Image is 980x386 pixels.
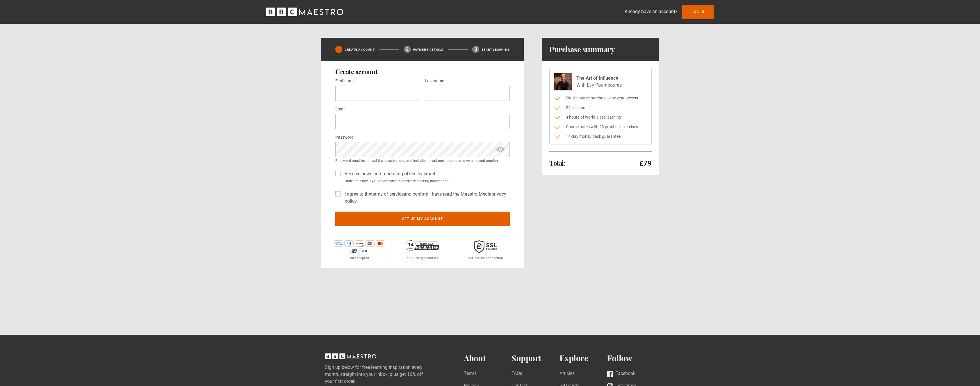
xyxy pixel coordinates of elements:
[576,82,622,89] p: With Evy Poumpouras
[325,364,441,385] label: Sign up below for free learning inspiration every month, straight into your inbox, plus get 10% o...
[413,47,443,52] p: Payment details
[355,240,364,247] img: discover
[560,353,607,363] h2: Explore
[576,75,622,82] p: The Art of Influence
[325,353,376,359] svg: BBC Maestro, back to top
[560,370,575,378] a: Articles
[607,353,655,363] h2: Follow
[325,355,376,361] a: BBC Maestro, back to top
[376,240,385,247] img: mastercard
[344,240,354,247] img: diners
[335,158,510,163] small: Password must be at least 8 characters long and include at least one uppercase, lowercase and num...
[407,255,439,261] p: on all single courses
[425,78,444,85] label: Last name
[549,160,565,167] h2: Total:
[607,370,635,378] a: Facebook
[360,248,369,254] img: visa
[342,191,510,205] label: I agree to the and confirm I have read the Maestro Media .
[464,353,512,363] h2: About
[335,134,354,141] label: Password
[365,240,375,247] img: jcb
[625,8,678,15] p: Already have an account?
[554,105,647,111] li: 24 lessons
[512,370,522,378] a: FAQs
[335,68,510,75] h2: Create account
[335,78,354,85] label: First name
[266,8,343,16] svg: BBC Maestro
[335,212,510,226] button: Set up my account
[334,240,343,247] img: amex
[342,170,436,177] label: Receive news and marketing offers by email.
[345,47,375,52] p: Create Account
[335,46,342,53] div: 1
[482,47,510,52] p: Start learning
[549,45,615,54] h1: Purchase summary
[464,370,477,378] a: Terms
[554,124,647,130] li: Course notes with 23 practical exercises
[554,133,647,140] li: 14-day money back guarantee
[682,5,714,19] a: Log In
[350,255,369,261] p: all accepted
[639,159,652,168] p: £79
[404,46,411,53] div: 2
[468,255,503,261] p: SSL secure connection
[554,95,647,101] li: Single course purchase, one year access
[406,240,439,251] img: 14-day-money-back-guarantee-42d24aedb5115c0ff13b.png
[350,248,359,254] img: unionpay
[342,178,510,184] small: Untick this box if you do not wish to receive marketing information.
[496,142,505,157] span: show password
[335,106,345,113] label: Email
[554,114,647,120] li: 4 hours of world-class learning
[472,46,479,53] div: 3
[371,191,404,197] a: terms of service
[512,353,560,363] h2: Support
